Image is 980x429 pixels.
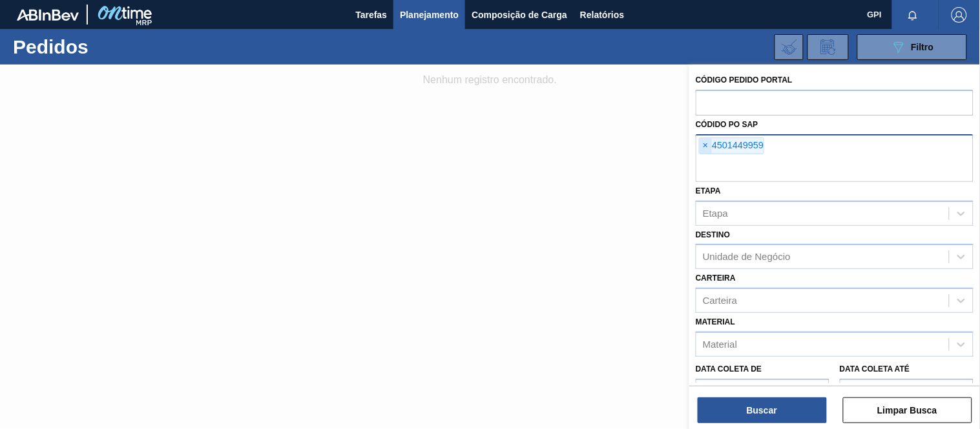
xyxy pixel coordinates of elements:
div: Unidade de Negócio [703,252,791,263]
img: TNhmsLtSVTkK8tSr43FrP2fwEKptu5GPRR3wAAAABJRU5ErkJggg== [17,9,79,21]
label: Data coleta de [696,364,762,374]
label: Material [696,317,735,326]
label: Códido PO SAP [696,120,758,129]
div: Solicitação de Revisão de Pedidos [808,34,849,60]
h1: Pedidos [13,39,198,54]
span: Composição de Carga [472,7,567,23]
label: Código Pedido Portal [696,75,793,85]
label: Etapa [696,186,721,195]
div: Etapa [703,208,728,219]
div: 4501449959 [699,137,764,154]
span: Tarefas [355,7,387,23]
span: Filtro [912,42,934,52]
div: Carteira [703,295,737,306]
button: Notificações [892,6,933,24]
label: Destino [696,230,730,239]
span: × [700,138,712,154]
label: Data coleta até [840,364,910,374]
button: Filtro [857,34,967,60]
span: Planejamento [400,7,459,23]
div: Material [703,339,737,350]
div: Importar Negociações dos Pedidos [775,34,804,60]
span: Relatórios [580,7,624,23]
img: Logout [952,7,967,23]
label: Carteira [696,274,736,283]
input: dd/mm/yyyy [696,379,829,404]
input: dd/mm/yyyy [840,379,974,404]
